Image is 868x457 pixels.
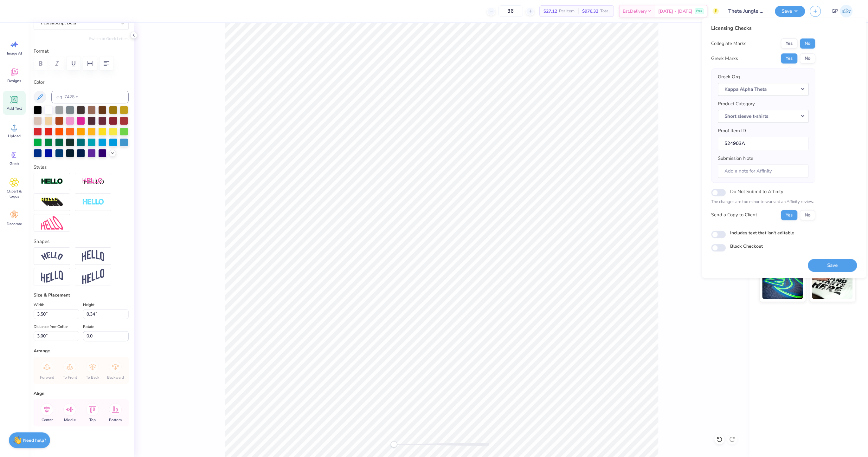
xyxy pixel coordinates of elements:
[498,5,523,17] input: – –
[109,417,122,422] span: Bottom
[711,212,757,219] div: Send a Copy to Client
[7,221,22,226] span: Decorate
[711,40,746,47] div: Collegiate Marks
[391,441,397,447] div: Accessibility label
[34,79,129,86] label: Color
[42,417,53,422] span: Center
[34,390,129,397] div: Align
[812,267,853,299] img: Water based Ink
[34,348,129,354] div: Arrange
[559,8,575,15] span: Per Item
[781,38,797,49] button: Yes
[711,55,738,62] div: Greek Marks
[718,164,808,178] input: Add a note for Affinity
[7,106,22,111] span: Add Text
[82,178,104,186] img: Shadow
[7,51,22,56] span: Image AI
[808,259,857,272] button: Save
[543,8,557,15] span: $27.12
[34,238,49,245] label: Shapes
[41,252,63,260] img: Arc
[781,210,797,220] button: Yes
[4,189,25,199] span: Clipart & logos
[51,91,129,103] input: e.g. 7428 c
[8,134,21,139] span: Upload
[7,78,21,83] span: Designs
[82,250,104,262] img: Arch
[711,24,815,32] div: Licensing Checks
[718,100,755,108] label: Product Category
[82,199,104,206] img: Negative Space
[34,48,129,55] label: Format
[718,110,808,123] button: Short sleeve t-shirts
[82,269,104,284] img: Rise
[582,8,598,15] span: $976.32
[730,230,794,236] label: Includes text that isn't editable
[723,5,770,17] input: Untitled Design
[800,53,815,63] button: No
[718,73,740,81] label: Greek Org
[41,216,63,230] img: Free Distort
[64,417,76,422] span: Middle
[800,210,815,220] button: No
[41,271,63,283] img: Flag
[696,9,702,13] span: Free
[10,161,19,166] span: Greek
[781,53,797,63] button: Yes
[800,38,815,49] button: No
[83,301,94,309] label: Height
[730,187,783,196] label: Do Not Submit to Affinity
[762,267,803,299] img: Glow in the Dark Ink
[658,8,692,15] span: [DATE] - [DATE]
[83,323,94,330] label: Rotate
[829,5,855,17] a: GP
[623,8,647,15] span: Est. Delivery
[34,292,129,298] div: Size & Placement
[730,243,763,250] label: Block Checkout
[718,83,808,96] button: Kappa Alpha Theta
[775,6,805,17] button: Save
[89,36,129,41] button: Switch to Greek Letters
[34,301,44,309] label: Width
[840,5,852,17] img: Gene Padilla
[23,437,46,443] strong: Need help?
[711,199,815,205] p: The changes are too minor to warrant an Affinity review.
[34,164,47,171] label: Styles
[41,197,63,207] img: 3D Illusion
[600,8,610,15] span: Total
[41,178,63,185] img: Stroke
[832,8,838,15] span: GP
[34,323,68,330] label: Distance from Collar
[89,417,96,422] span: Top
[718,155,753,162] label: Submission Note
[718,127,746,134] label: Proof Item ID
